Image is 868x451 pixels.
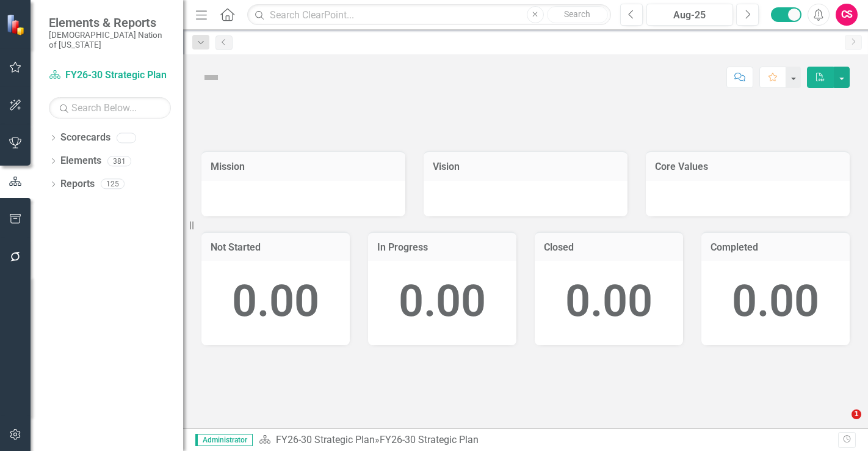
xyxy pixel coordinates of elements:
span: Administrator [195,434,253,446]
span: Elements & Reports [49,15,171,30]
h3: Closed [544,242,674,253]
button: Search [547,6,608,23]
span: Search [564,9,590,19]
div: 0.00 [714,270,837,333]
div: 0.00 [214,270,338,333]
h3: Mission [211,161,396,172]
iframe: Intercom live chat [826,409,856,439]
a: Reports [60,177,95,191]
input: Search Below... [49,97,171,119]
div: » [259,433,838,447]
button: CS [836,4,858,26]
div: FY26-30 Strategic Plan [380,434,479,446]
img: Not Defined [201,68,221,87]
a: Scorecards [60,131,110,145]
h3: Vision [433,161,618,172]
h3: Core Values [655,161,841,172]
div: Aug-25 [651,8,729,23]
a: FY26-30 Strategic Plan [49,68,171,82]
a: FY26-30 Strategic Plan [276,434,375,446]
a: Elements [60,154,101,168]
h3: Not Started [211,242,341,253]
small: [DEMOGRAPHIC_DATA] Nation of [US_STATE] [49,30,171,50]
h3: Completed [711,242,841,253]
div: 0.00 [547,270,671,333]
span: 1 [852,409,861,419]
img: ClearPoint Strategy [6,14,27,35]
input: Search ClearPoint... [247,4,611,26]
div: 0.00 [380,270,504,333]
h3: In Progress [377,242,507,253]
div: 125 [101,179,125,189]
button: Aug-25 [646,4,733,26]
div: 381 [107,156,131,166]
